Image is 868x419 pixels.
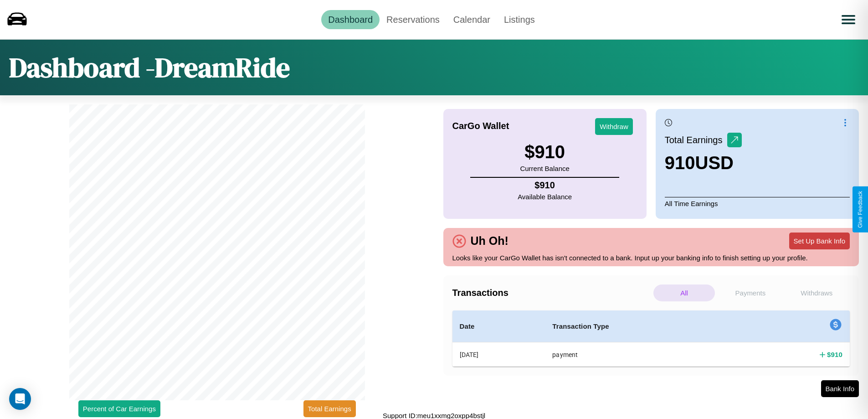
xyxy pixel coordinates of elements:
[789,233,850,249] button: Set Up Bank Info
[460,321,538,332] h4: Date
[719,285,781,301] p: Payments
[552,321,734,332] h4: Transaction Type
[9,388,31,410] div: Open Intercom Messenger
[452,310,850,367] table: simple table
[595,118,633,135] button: Withdraw
[665,197,850,210] p: All Time Earnings
[452,288,651,298] h4: Transactions
[452,342,545,367] th: [DATE]
[786,285,847,301] p: Withdraws
[380,10,447,29] a: Reservations
[9,49,290,86] h1: Dashboard - DreamRide
[497,10,542,29] a: Listings
[545,342,742,367] th: payment
[452,121,509,131] h4: CarGo Wallet
[452,252,850,264] p: Looks like your CarGo Wallet has isn't connected to a bank. Input up your banking info to finish ...
[653,285,715,301] p: All
[827,350,842,359] h4: $ 910
[303,400,356,417] button: Total Earnings
[665,153,742,173] h3: 910 USD
[321,10,380,29] a: Dashboard
[466,234,513,248] h4: Uh Oh!
[447,10,497,29] a: Calendar
[821,380,859,397] button: Bank Info
[78,400,160,417] button: Percent of Car Earnings
[665,132,727,148] p: Total Earnings
[836,7,861,32] button: Open menu
[518,180,572,191] h4: $ 910
[518,191,572,203] p: Available Balance
[520,142,569,162] h3: $ 910
[857,191,863,228] div: Give Feedback
[520,162,569,175] p: Current Balance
